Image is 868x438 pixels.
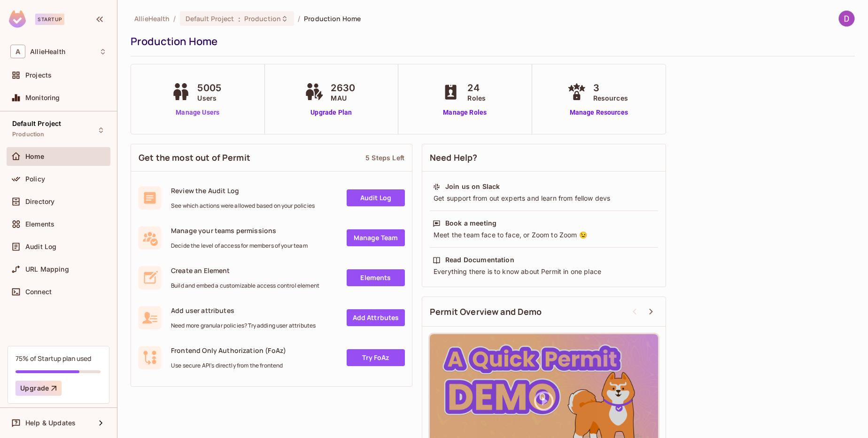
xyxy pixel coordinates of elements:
span: Resources [593,93,628,103]
div: Production Home [131,34,850,48]
a: Upgrade Plan [302,108,360,117]
img: Diego Souza [839,11,854,26]
span: Policy [25,175,45,183]
span: Roles [467,93,486,103]
span: Create an Element [171,266,319,275]
li: / [298,14,300,23]
li: / [173,14,176,23]
span: Permit Overview and Demo [430,306,542,318]
span: Build and embed a customizable access control element [171,282,319,289]
span: Default Project [186,14,234,23]
span: Help & Updates [25,419,76,427]
span: Need Help? [430,152,478,164]
span: Production [12,131,45,138]
button: Upgrade [15,381,62,396]
div: Everything there is to know about Permit in one place [433,267,655,276]
div: Join us on Slack [445,182,500,191]
div: Book a meeting [445,219,496,228]
span: Frontend Only Authorization (FoAz) [171,346,286,355]
span: Connect [25,288,52,296]
span: 2630 [331,81,355,95]
span: Monitoring [25,94,60,102]
span: Directory [25,198,54,205]
a: Add Attrbutes [347,309,405,326]
span: Need more granular policies? Try adding user attributes [171,322,316,329]
a: Try FoAz [347,349,405,366]
span: the active workspace [134,14,170,23]
span: Default Project [12,120,61,127]
span: : [238,15,241,23]
div: 5 Steps Left [365,153,404,162]
span: MAU [331,93,355,103]
a: Manage Team [347,229,405,246]
a: Manage Resources [565,108,633,117]
span: Production Home [304,14,361,23]
span: 3 [593,81,628,95]
a: Audit Log [347,189,405,206]
span: Elements [25,220,54,228]
span: Review the Audit Log [171,186,315,195]
div: Read Documentation [445,255,514,265]
span: See which actions were allowed based on your policies [171,202,315,210]
div: Get support from out experts and learn from fellow devs [433,194,655,203]
span: 24 [467,81,486,95]
span: Projects [25,71,52,79]
img: SReyMgAAAABJRU5ErkJggg== [9,10,26,28]
a: Manage Users [169,108,226,117]
span: Production [244,14,281,23]
span: Add user attributes [171,306,316,315]
div: 75% of Startup plan used [15,354,91,363]
div: Meet the team face to face, or Zoom to Zoom 😉 [433,230,655,240]
span: Users [197,93,221,103]
a: Elements [347,269,405,286]
span: Audit Log [25,243,56,250]
span: Workspace: AllieHealth [30,48,65,55]
div: Startup [35,14,64,25]
span: Get the most out of Permit [139,152,250,164]
span: Use secure API's directly from the frontend [171,362,286,369]
span: A [10,45,25,58]
span: Manage your teams permissions [171,226,308,235]
span: Decide the level of access for members of your team [171,242,308,250]
span: 5005 [197,81,221,95]
span: Home [25,153,45,160]
a: Manage Roles [439,108,490,117]
span: URL Mapping [25,266,69,273]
